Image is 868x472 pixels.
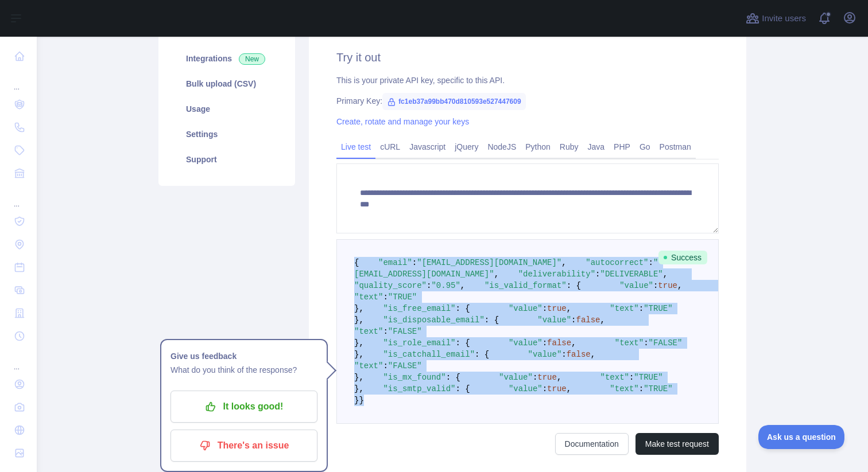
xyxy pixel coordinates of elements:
[460,281,465,290] span: ,
[533,373,537,382] span: :
[644,304,672,313] span: "TRUE"
[537,315,571,325] span: "value"
[619,281,653,290] span: "value"
[658,251,707,264] span: Success
[658,281,677,290] span: true
[591,350,595,359] span: ,
[499,373,533,382] span: "value"
[382,93,526,110] span: fc1eb37a99bb470d810593e527447609
[586,258,648,267] span: "autocorrect"
[555,138,583,156] a: Ruby
[383,338,455,348] span: "is_role_email"
[172,122,281,147] a: Settings
[567,384,571,393] span: ,
[600,315,605,325] span: ,
[600,270,662,279] span: "DELIVERABLE"
[9,186,28,209] div: ...
[629,373,634,382] span: :
[655,138,696,156] a: Postman
[509,338,542,348] span: "value"
[9,349,28,372] div: ...
[354,361,383,370] span: "text"
[172,46,281,71] a: Integrations New
[383,304,455,313] span: "is_free_email"
[542,384,547,393] span: :
[528,350,562,359] span: "value"
[336,75,719,86] div: This is your private API key, specific to this API.
[170,349,317,363] h1: Give us feedback
[9,69,28,92] div: ...
[455,338,470,348] span: : {
[455,384,470,393] span: : {
[354,373,364,382] span: },
[610,304,638,313] span: "text"
[509,304,542,313] span: "value"
[547,384,567,393] span: true
[542,304,547,313] span: :
[354,315,364,325] span: },
[446,373,460,382] span: : {
[583,138,610,156] a: Java
[537,373,557,382] span: true
[677,281,682,290] span: ,
[639,384,644,393] span: :
[576,315,600,325] span: false
[450,138,483,156] a: jQuery
[336,49,719,65] h2: Try it out
[609,138,635,156] a: PHP
[405,138,450,156] a: Javascript
[383,327,387,336] span: :
[354,384,364,393] span: },
[547,304,567,313] span: true
[653,281,658,290] span: :
[542,338,547,348] span: :
[483,138,521,156] a: NodeJS
[388,292,417,302] span: "TRUE"
[475,350,489,359] span: : {
[644,338,648,348] span: :
[600,373,629,382] span: "text"
[354,338,364,348] span: },
[336,117,469,126] a: Create, rotate and manage your keys
[547,338,571,348] span: false
[383,361,387,370] span: :
[383,384,455,393] span: "is_smtp_valid"
[644,384,672,393] span: "TRUE"
[518,270,595,279] span: "deliverability"
[571,338,576,348] span: ,
[375,138,405,156] a: cURL
[383,292,387,302] span: :
[649,338,683,348] span: "FALSE"
[354,396,359,405] span: }
[427,281,431,290] span: :
[762,12,806,25] span: Invite users
[359,396,363,405] span: }
[595,270,600,279] span: :
[557,373,561,382] span: ,
[431,281,460,290] span: "0.95"
[567,350,591,359] span: false
[567,281,581,290] span: : {
[170,363,317,377] p: What do you think of the response?
[615,338,644,348] span: "text"
[663,270,668,279] span: ,
[485,315,499,325] span: : {
[417,258,561,267] span: "[EMAIL_ADDRESS][DOMAIN_NAME]"
[383,350,475,359] span: "is_catchall_email"
[634,373,662,382] span: "TRUE"
[412,258,417,267] span: :
[485,281,567,290] span: "is_valid_format"
[354,327,383,336] span: "text"
[571,315,576,325] span: :
[354,292,383,302] span: "text"
[354,258,359,267] span: {
[639,304,644,313] span: :
[635,138,655,156] a: Go
[610,384,638,393] span: "text"
[388,327,422,336] span: "FALSE"
[561,258,566,267] span: ,
[354,281,427,290] span: "quality_score"
[172,96,281,122] a: Usage
[455,304,470,313] span: : {
[743,9,808,28] button: Invite users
